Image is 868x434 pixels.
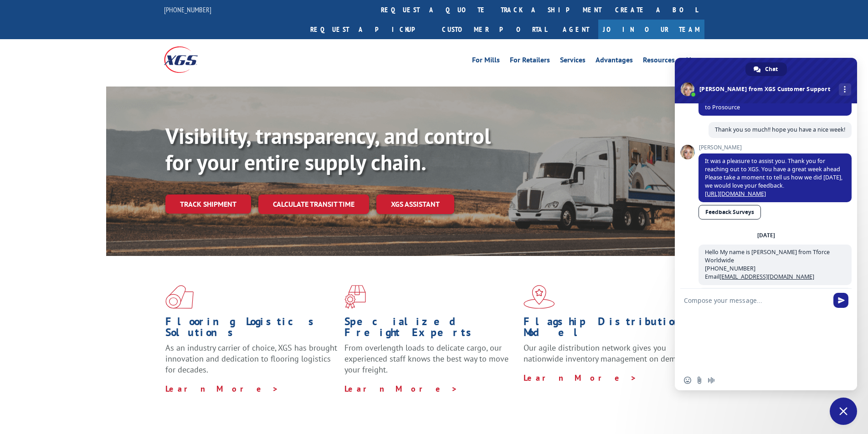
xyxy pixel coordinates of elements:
img: xgs-icon-total-supply-chain-intelligence-red [165,285,194,309]
span: The driver has two stops prior and will be heading to Prosource [705,95,839,111]
span: Send a file [696,377,703,384]
textarea: Compose your message... [684,296,828,370]
a: [EMAIL_ADDRESS][DOMAIN_NAME] [719,273,814,281]
span: As an industry carrier of choice, XGS has brought innovation and dedication to flooring logistics... [165,342,337,375]
a: [PHONE_NUMBER] [164,5,211,14]
a: For Retailers [510,56,550,66]
div: More channels [839,83,851,96]
span: Our agile distribution network gives you nationwide inventory management on demand. [524,342,691,364]
a: Advantages [596,56,633,66]
a: Services [560,56,586,66]
a: Customer Portal [435,20,554,39]
a: Resources [643,56,675,66]
span: It was a pleasure to assist you. Thank you for reaching out to XGS. You have a great week ahead P... [705,157,842,198]
span: Thank you so much!! hope you have a nice week! [715,126,845,133]
img: xgs-icon-focused-on-flooring-red [344,285,366,309]
a: Learn More > [344,383,458,394]
a: Learn More > [524,373,637,383]
a: [URL][DOMAIN_NAME] [705,190,766,198]
a: Learn More > [165,383,279,394]
a: XGS ASSISTANT [376,194,454,214]
a: Calculate transit time [258,194,369,214]
h1: Flagship Distribution Model [524,316,696,342]
span: Hello My name is [PERSON_NAME] from Tforce Worldwide [PHONE_NUMBER] Email [705,248,830,281]
h1: Specialized Freight Experts [344,316,517,342]
a: Track shipment [165,194,251,214]
span: Insert an emoji [684,377,691,384]
a: Agent [554,20,598,39]
img: xgs-icon-flagship-distribution-model-red [524,285,555,309]
span: Send [833,293,848,308]
a: For Mills [472,56,500,66]
div: Close chat [830,398,857,425]
span: [PERSON_NAME] [699,144,852,151]
p: From overlength loads to delicate cargo, our experienced staff knows the best way to move your fr... [344,342,517,383]
div: Chat [745,62,787,76]
span: Audio message [708,377,715,384]
a: Feedback Surveys [699,205,761,220]
h1: Flooring Logistics Solutions [165,316,338,342]
a: Request a pickup [303,20,435,39]
a: Join Our Team [598,20,704,39]
a: About [685,56,704,66]
b: Visibility, transparency, and control for your entire supply chain. [165,122,491,176]
span: Chat [765,62,778,76]
div: [DATE] [757,233,775,238]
